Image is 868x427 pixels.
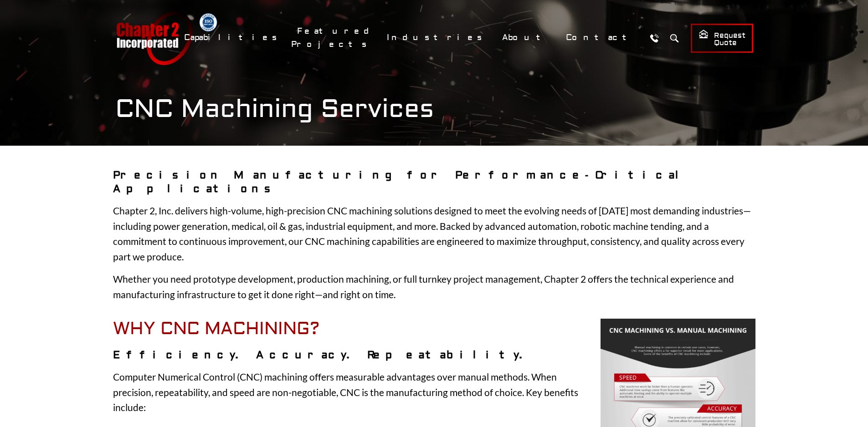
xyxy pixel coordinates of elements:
[560,28,642,47] a: Contact
[496,28,555,47] a: About
[113,348,529,361] strong: Efficiency. Accuracy. Repeatability.
[691,24,753,53] a: Request Quote
[115,11,193,65] a: Chapter 2 Incorporated
[115,94,753,124] h1: CNC Machining Services
[113,203,755,264] p: Chapter 2, Inc. delivers high-volume, high-precision CNC machining solutions designed to meet the...
[666,30,683,46] button: Search
[113,271,755,302] p: Whether you need prototype development, production machining, or full turnkey project management,...
[113,319,755,340] h2: Why CNC Machining?
[113,369,755,415] p: Computer Numerical Control (CNC) machining offers measurable advantages over manual methods. When...
[699,29,745,48] span: Request Quote
[178,28,287,47] a: Capabilities
[646,30,663,46] a: Call Us
[291,21,376,54] a: Featured Projects
[381,28,492,47] a: Industries
[113,168,688,195] strong: Precision Manufacturing for Performance-Critical Applications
